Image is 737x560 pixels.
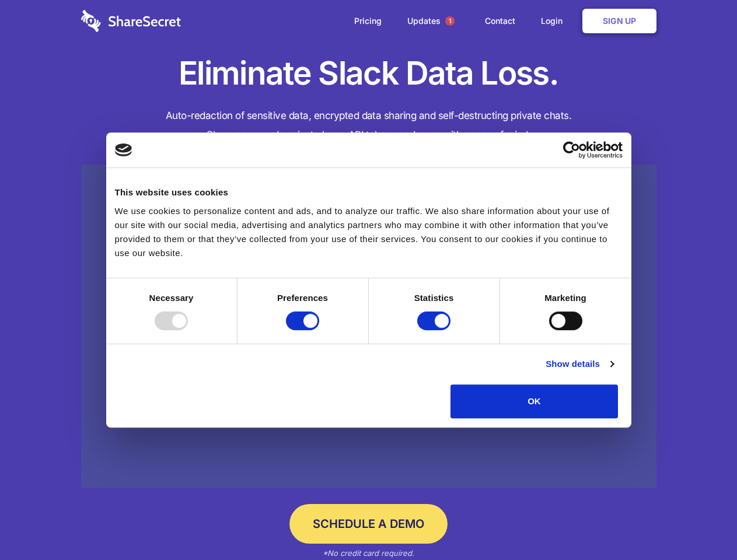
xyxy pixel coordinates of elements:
strong: Marketing [544,293,586,303]
div: This website uses cookies [115,185,623,199]
h4: Auto-redaction of sensitive data, encrypted data sharing and self-destructing private chats. Shar... [81,106,656,145]
img: logo [115,143,132,156]
strong: Statistics [414,293,454,303]
em: *No credit card required. [323,548,414,558]
a: Login [529,3,580,39]
a: Pricing [343,3,393,39]
div: We use cookies to personalize content and ads, and to analyze our traffic. We also share informat... [115,204,623,260]
strong: Preferences [277,293,328,303]
a: Sign Up [582,9,656,33]
a: Contact [473,3,527,39]
h1: Eliminate Slack Data Loss. [81,52,656,94]
a: Show details [546,357,613,371]
a: Wistia video thumbnail [81,164,656,488]
a: Schedule a Demo [289,504,448,544]
button: OK [450,384,618,418]
a: Usercentrics Cookiebot - opens in a new window [521,141,623,159]
span: 1 [445,16,455,26]
img: logo-wordmark-white-trans-d4663122ce5f474addd5e946df7df03e33cb6a1c49d2221995e7729f52c070b2.svg [81,10,181,32]
strong: Necessary [149,293,194,303]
